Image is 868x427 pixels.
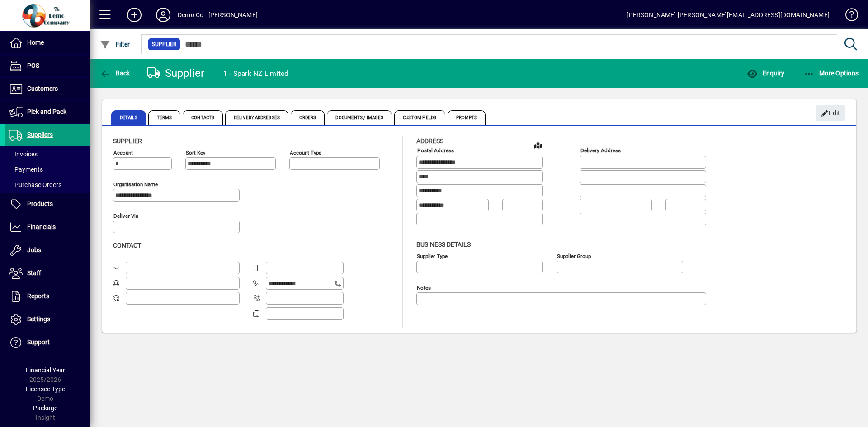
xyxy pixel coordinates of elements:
[5,32,90,54] a: Home
[186,150,205,156] mat-label: Sort key
[804,70,859,77] span: More Options
[802,65,861,81] button: More Options
[5,193,90,216] a: Products
[27,200,53,207] span: Products
[5,55,90,77] a: POS
[290,150,321,156] mat-label: Account Type
[821,106,840,121] span: Edit
[33,404,57,412] span: Package
[816,105,845,121] button: Edit
[417,284,431,291] mat-label: Notes
[26,385,65,393] span: Licensee Type
[839,2,857,31] a: Knowledge Base
[98,36,132,52] button: Filter
[448,110,486,125] span: Prompts
[327,110,392,125] span: Documents / Images
[27,131,53,138] span: Suppliers
[417,253,448,259] mat-label: Supplier type
[149,7,178,23] button: Profile
[113,137,142,145] span: Supplier
[223,66,289,81] div: 1 - Spark NZ Limited
[27,39,44,46] span: Home
[113,150,133,156] mat-label: Account
[26,366,65,374] span: Financial Year
[100,70,130,77] span: Back
[183,110,223,125] span: Contacts
[5,101,90,123] a: Pick and Pack
[291,110,325,125] span: Orders
[148,110,181,125] span: Terms
[27,292,49,300] span: Reports
[9,181,61,188] span: Purchase Orders
[178,8,258,22] div: Demo Co - [PERSON_NAME]
[9,166,43,173] span: Payments
[152,40,176,49] span: Supplier
[416,241,471,248] span: Business details
[627,8,830,22] div: [PERSON_NAME] [PERSON_NAME][EMAIL_ADDRESS][DOMAIN_NAME]
[416,137,443,145] span: Address
[27,269,41,277] span: Staff
[5,262,90,285] a: Staff
[225,110,288,125] span: Delivery Addresses
[531,138,545,152] a: View on map
[27,62,39,69] span: POS
[557,253,591,259] mat-label: Supplier group
[5,285,90,308] a: Reports
[27,338,50,346] span: Support
[5,331,90,354] a: Support
[27,223,56,230] span: Financials
[5,216,90,239] a: Financials
[27,108,66,115] span: Pick and Pack
[100,41,130,48] span: Filter
[113,181,158,188] mat-label: Organisation name
[27,246,41,253] span: Jobs
[27,85,58,92] span: Customers
[394,110,445,125] span: Custom Fields
[5,308,90,331] a: Settings
[5,239,90,262] a: Jobs
[9,150,38,158] span: Invoices
[113,242,141,249] span: Contact
[120,7,149,23] button: Add
[98,65,132,81] button: Back
[147,66,205,80] div: Supplier
[27,315,50,323] span: Settings
[5,162,90,177] a: Payments
[747,70,784,77] span: Enquiry
[745,65,787,81] button: Enquiry
[111,110,146,125] span: Details
[113,213,138,219] mat-label: Deliver via
[5,146,90,162] a: Invoices
[5,177,90,192] a: Purchase Orders
[5,78,90,100] a: Customers
[90,65,140,81] app-page-header-button: Back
